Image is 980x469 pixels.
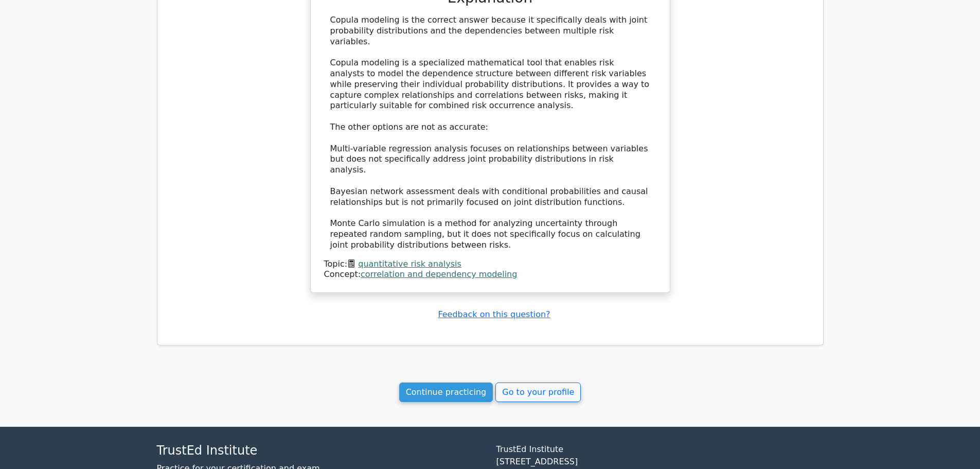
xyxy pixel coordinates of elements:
a: Go to your profile [495,383,581,402]
div: Concept: [324,269,656,280]
a: Feedback on this question? [438,309,550,319]
div: Copula modeling is the correct answer because it specifically deals with joint probability distri... [330,15,650,251]
a: correlation and dependency modeling [361,269,517,279]
a: Continue practicing [399,383,493,402]
div: Topic: [324,259,656,270]
a: quantitative risk analysis [358,259,461,269]
h4: TrustEd Institute [157,443,484,458]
